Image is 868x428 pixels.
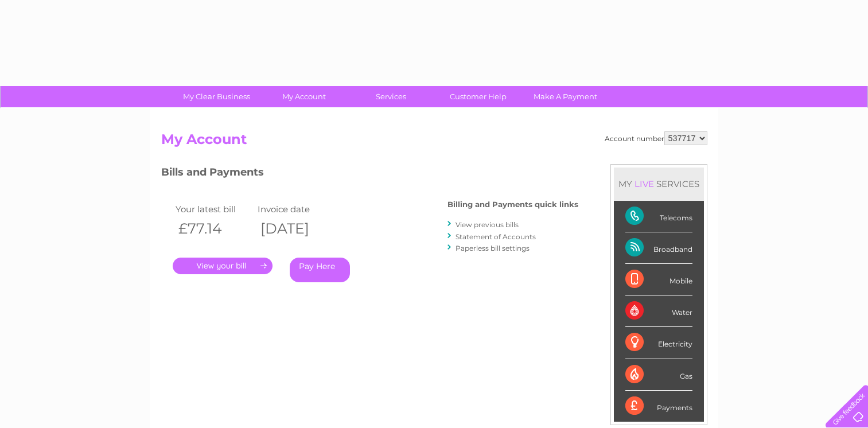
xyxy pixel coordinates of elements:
a: My Account [256,86,351,107]
td: Your latest bill [173,201,255,217]
div: Broadband [625,232,692,264]
a: Services [344,86,438,107]
th: £77.14 [173,217,255,240]
div: Electricity [625,327,692,359]
a: Paperless bill settings [456,244,530,252]
a: Pay Here [290,258,350,282]
div: Water [625,295,692,327]
h2: My Account [161,131,707,153]
h4: Billing and Payments quick links [447,200,578,209]
div: Payments [625,391,692,422]
td: Invoice date [255,201,337,217]
div: Gas [625,359,692,391]
a: Customer Help [431,86,526,107]
a: Make A Payment [518,86,613,107]
a: My Clear Business [169,86,264,107]
div: Account number [605,131,707,145]
a: Statement of Accounts [456,232,536,241]
div: MY SERVICES [614,168,704,200]
div: Mobile [625,264,692,295]
div: Telecoms [625,201,692,232]
div: LIVE [632,178,656,189]
a: View previous bills [456,220,519,229]
h3: Bills and Payments [161,164,578,184]
th: [DATE] [255,217,337,240]
a: . [173,258,273,274]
